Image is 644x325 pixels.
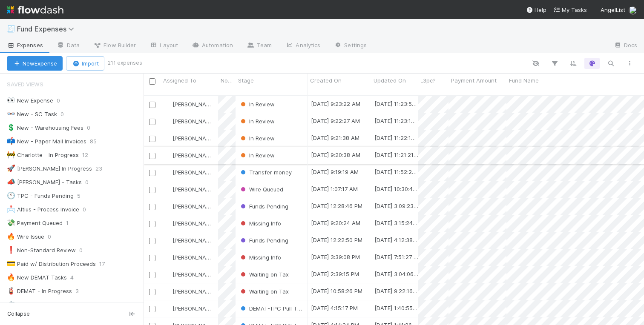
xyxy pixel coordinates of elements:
span: _3pc? [421,76,436,85]
span: [PERSON_NAME] [172,118,216,125]
span: Assigned To [163,76,196,85]
span: 23 [95,163,111,174]
img: avatar_abca0ba5-4208-44dd-8897-90682736f166.png [164,152,171,159]
div: Charlotte - In Progress [7,150,79,160]
span: 0 [87,123,99,133]
div: [DATE] 9:21:38 AM [311,134,359,142]
span: 💲 [7,124,15,131]
div: [DATE] 10:30:44 AM [374,185,418,193]
div: [PERSON_NAME] [164,236,214,245]
span: [PERSON_NAME] [172,101,216,108]
img: avatar_abca0ba5-4208-44dd-8897-90682736f166.png [164,135,171,142]
div: [PERSON_NAME] [164,117,214,125]
div: [PERSON_NAME] In Progress [7,163,92,174]
span: [PERSON_NAME] [172,288,216,295]
div: New Expense [7,95,53,106]
span: 0 [48,231,60,242]
div: Non-Standard Review [7,245,76,256]
a: Layout [143,39,185,53]
div: DEMAT-TPC Pull TPC [239,304,303,313]
img: logo-inverted-e16ddd16eac7371096b0.svg [7,3,63,17]
input: Toggle Row Selected [149,136,155,142]
span: My Tasks [553,6,587,13]
span: 👓 [7,110,15,117]
span: 0 [85,177,97,188]
input: Toggle Row Selected [149,272,155,278]
input: Toggle Row Selected [149,119,155,125]
input: Toggle Row Selected [149,170,155,176]
span: 12 [82,150,97,160]
span: Collapse [7,310,30,318]
div: In Review [239,100,275,108]
span: AngelList [601,6,625,13]
div: In Review [239,134,275,143]
div: [DATE] 9:22:27 AM [311,117,360,125]
div: [DATE] 1:40:55 PM [374,304,418,312]
div: Waiting on Tax [239,270,289,279]
img: avatar_93b89fca-d03a-423a-b274-3dd03f0a621f.png [164,237,171,244]
span: Non-standard review [221,76,233,85]
span: [PERSON_NAME] [172,220,216,227]
span: DEMAT-TPC Pull TPC [239,305,305,312]
span: 👀 [7,97,15,104]
span: In Review [239,118,275,125]
span: Waiting on Tax [239,271,289,278]
span: ⏱️ [7,301,15,308]
a: Data [50,39,86,53]
span: Flow Builder [93,41,136,49]
div: [DATE] 10:58:26 PM [311,287,362,295]
span: [PERSON_NAME] [172,135,216,142]
div: [DATE] 11:21:21 AM [374,151,418,159]
div: [DATE] 9:19:19 AM [311,168,359,176]
div: [DATE] 1:07:17 AM [311,185,358,193]
span: 🔥 [7,274,15,281]
span: In Review [239,101,275,108]
span: [PERSON_NAME] [172,254,216,261]
div: [DATE] 7:51:27 PM [374,253,418,261]
a: Team [240,39,279,53]
span: Waiting on Tax [239,288,289,295]
span: 97 [109,299,124,310]
img: avatar_abca0ba5-4208-44dd-8897-90682736f166.png [164,288,171,295]
input: Toggle All Rows Selected [149,78,155,85]
div: [PERSON_NAME] [164,287,214,296]
div: [PERSON_NAME] [164,202,214,211]
span: Funds Pending [239,237,288,244]
div: [DATE] 3:15:24 PM [374,219,418,227]
span: [PERSON_NAME] [172,237,216,244]
span: 5 [77,191,89,201]
div: Missing Info [239,219,281,228]
span: 🧾 [7,25,15,32]
div: [PERSON_NAME] [164,100,214,108]
div: [DATE] 11:52:25 AM [374,168,418,176]
span: In Review [239,152,275,159]
button: NewExpense [7,56,63,71]
div: Payment Queued [7,218,63,228]
span: 🕚 [7,192,15,199]
img: avatar_abca0ba5-4208-44dd-8897-90682736f166.png [164,220,171,227]
span: 0 [57,95,69,106]
span: 🚧 [7,151,15,158]
div: [DATE] 4:12:38 PM [374,236,418,244]
span: [PERSON_NAME] [172,203,216,210]
span: 0 [60,109,72,120]
span: 0 [79,245,91,256]
small: 211 expenses [108,59,142,67]
div: New - Warehousing Fees [7,123,83,133]
span: Missing Info [239,254,281,261]
span: 0 [83,204,95,215]
div: [DATE] 9:20:38 AM [311,151,360,159]
div: [PERSON_NAME] [164,270,214,279]
div: [DATE] 3:04:06 PM [374,270,418,278]
button: Import [66,56,104,71]
div: TPC - Funds Pending [7,191,74,201]
span: Fund Name [509,76,539,85]
div: Missing Info [239,253,281,262]
span: ❗ [7,246,15,254]
div: [DATE] 4:15:17 PM [311,304,358,312]
span: [PERSON_NAME] [172,169,216,176]
span: 85 [90,136,105,147]
div: [PERSON_NAME] [164,253,214,262]
span: Missing Info [239,220,281,227]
